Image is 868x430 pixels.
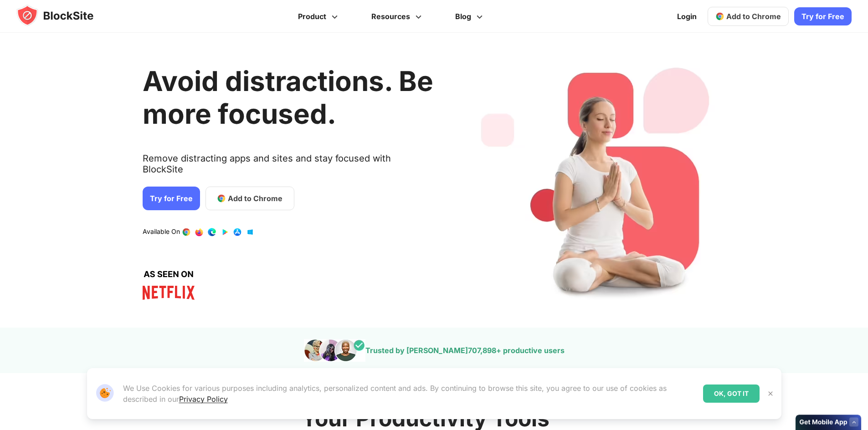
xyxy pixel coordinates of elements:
[708,7,789,26] a: Add to Chrome
[16,5,111,26] img: blocksite-icon.5d769676.svg
[143,228,180,237] text: Available On
[228,193,282,204] span: Add to Chrome
[767,390,774,397] img: Close
[143,65,433,130] h1: Avoid distractions. Be more focused.
[672,5,702,27] a: Login
[365,346,565,355] text: Trusted by [PERSON_NAME] + productive users
[715,12,724,21] img: chrome-icon.svg
[304,339,365,362] img: pepole images
[703,384,760,403] div: OK, GOT IT
[468,346,496,355] span: 707,898
[143,153,433,182] text: Remove distracting apps and sites and stay focused with BlockSite
[123,383,696,405] p: We Use Cookies for various purposes including analytics, personalized content and ads. By continu...
[205,187,294,210] a: Add to Chrome
[179,395,228,404] a: Privacy Policy
[726,12,781,21] span: Add to Chrome
[143,187,200,210] a: Try for Free
[765,388,776,400] button: Close
[794,7,852,25] a: Try for Free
